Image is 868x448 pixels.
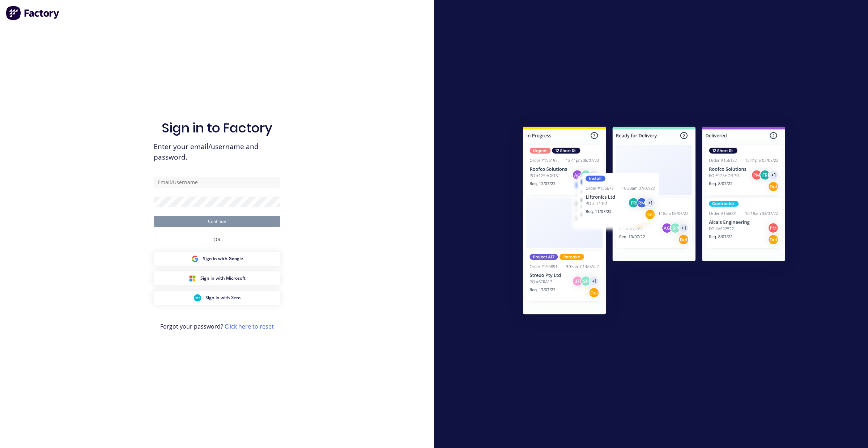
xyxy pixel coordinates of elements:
a: Click here to reset [225,322,274,330]
img: Factory [6,6,60,20]
button: Microsoft Sign inSign in with Microsoft [154,271,280,285]
img: Microsoft Sign in [189,275,196,282]
div: OR [213,227,221,252]
span: Sign in with Xero [205,295,241,301]
img: Sign in [507,112,801,331]
button: Xero Sign inSign in with Xero [154,291,280,305]
h1: Sign in to Factory [162,120,272,136]
img: Xero Sign in [194,294,201,301]
span: Sign in with Google [203,255,243,262]
input: Email/Username [154,177,280,188]
button: Google Sign inSign in with Google [154,252,280,266]
span: Sign in with Microsoft [200,275,246,282]
span: Forgot your password? [160,322,274,331]
button: Continue [154,216,280,227]
span: Enter your email/username and password. [154,141,280,162]
img: Google Sign in [191,255,199,262]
